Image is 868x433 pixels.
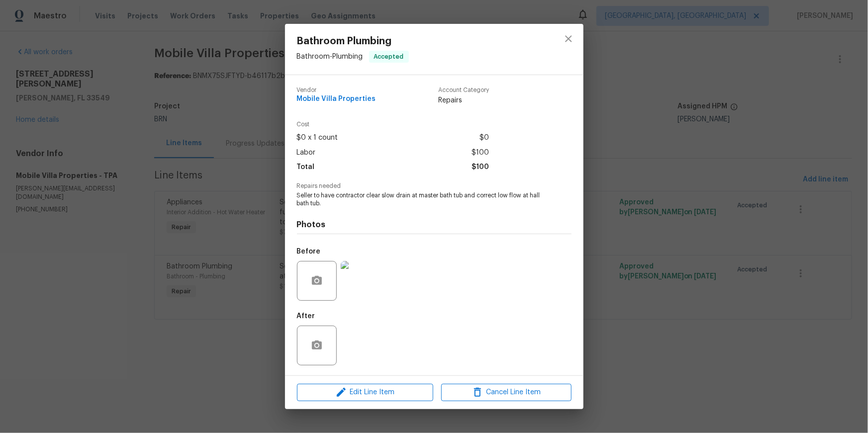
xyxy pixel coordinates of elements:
[300,386,430,399] span: Edit Line Item
[297,160,315,174] span: Total
[297,121,489,128] span: Cost
[297,146,316,160] span: Labor
[441,384,572,401] button: Cancel Line Item
[297,183,572,189] span: Repairs needed
[297,131,338,145] span: $0 x 1 count
[297,384,433,401] button: Edit Line Item
[297,53,363,60] span: Bathroom - Plumbing
[438,87,489,93] span: Account Category
[297,36,409,47] span: Bathroom Plumbing
[370,52,408,62] span: Accepted
[297,220,572,230] h4: Photos
[297,248,321,255] h5: Before
[472,160,489,174] span: $100
[297,95,376,103] span: Mobile Villa Properties
[480,131,489,145] span: $0
[297,191,544,208] span: Seller to have contractor clear slow drain at master bath tub and correct low flow at hall bath tub.
[297,87,376,93] span: Vendor
[444,386,569,399] span: Cancel Line Item
[438,95,489,105] span: Repairs
[297,313,315,320] h5: After
[557,27,580,51] button: close
[472,146,489,160] span: $100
